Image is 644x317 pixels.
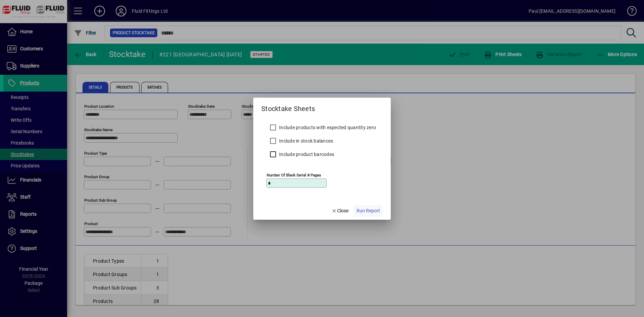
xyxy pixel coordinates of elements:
label: Include product barcodes [278,151,334,158]
span: Close [331,207,349,214]
mat-label: Number of blank serial # pages [267,172,321,177]
label: Include in stock balances [278,138,333,144]
button: Close [329,205,352,217]
h2: Stocktake Sheets [253,98,323,114]
label: Include products with expected quantity zero [278,124,376,131]
span: Run Report [357,207,380,214]
button: Run Report [354,205,383,217]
